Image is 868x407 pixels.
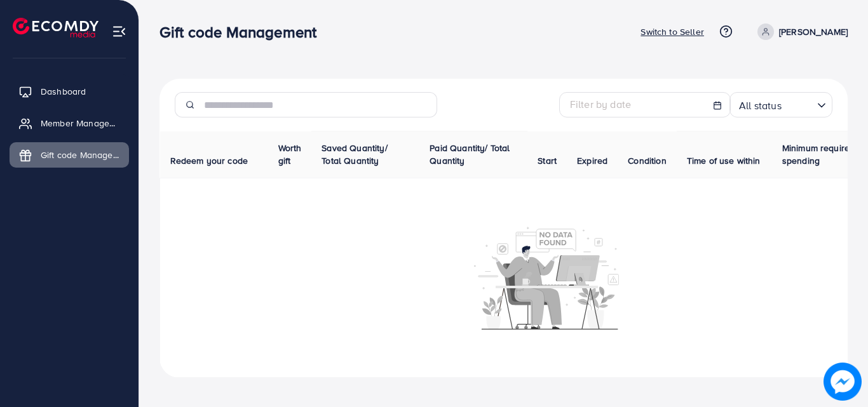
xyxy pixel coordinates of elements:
span: Gift code Management [41,149,119,161]
span: Start [538,154,557,167]
span: Expired [577,154,607,167]
span: Paid Quantity/ Total Quantity [430,142,510,167]
span: All status [736,97,784,115]
p: Switch to Seller [641,24,704,39]
span: Filter by date [570,97,631,111]
span: Member Management [41,117,119,130]
span: Condition [628,154,666,167]
a: Dashboard [10,79,129,104]
h3: Gift code Management [159,23,327,41]
img: logo [13,18,98,37]
p: [PERSON_NAME] [779,24,848,39]
span: Redeem your code [170,154,248,167]
span: Time of use within [687,154,761,167]
a: Gift code Management [10,142,129,168]
img: No account [474,225,619,330]
span: Saved Quantity/ Total Quantity [322,142,387,167]
img: menu [112,24,126,39]
span: Worth gift [278,142,302,167]
img: image [824,363,862,401]
a: Member Management [10,110,129,136]
div: Search for option [729,92,832,117]
a: [PERSON_NAME] [752,23,848,40]
span: Minimum required spending [782,142,855,167]
span: Dashboard [41,85,86,98]
input: Search for option [785,94,812,115]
